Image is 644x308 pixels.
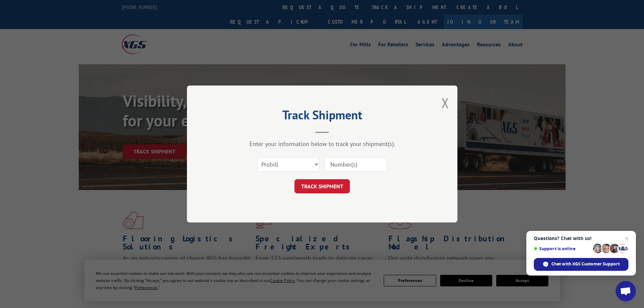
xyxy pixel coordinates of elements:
[534,258,628,271] div: Chat with XGS Customer Support
[325,157,387,171] input: Number(s)
[623,234,631,242] span: Close chat
[534,236,628,241] span: Questions? Chat with us!
[221,110,424,123] h2: Track Shipment
[551,261,620,267] span: Chat with XGS Customer Support
[221,140,424,148] div: Enter your information below to track your shipment(s).
[442,94,449,112] button: Close modal
[294,179,350,193] button: TRACK SHIPMENT
[534,246,591,251] span: Support is online
[616,281,636,301] div: Open chat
